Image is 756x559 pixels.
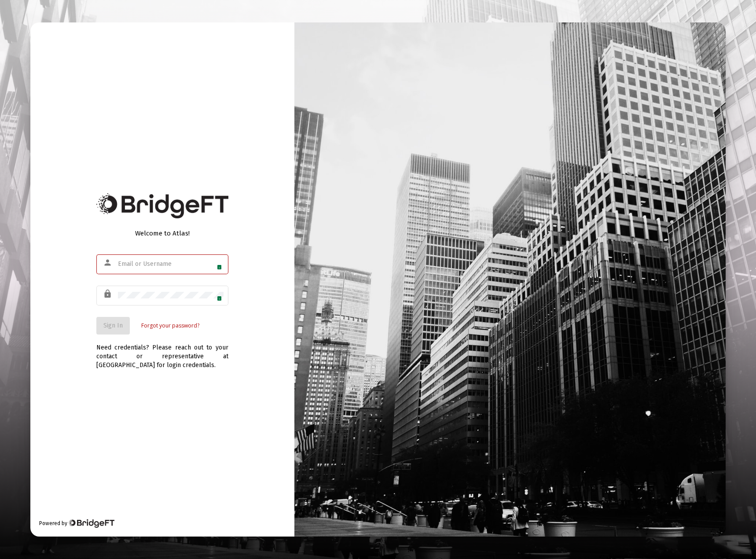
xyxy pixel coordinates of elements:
[103,257,114,268] mat-icon: person
[217,265,222,270] span: 1
[213,292,220,299] img: npw-badge-icon.svg
[118,261,224,268] input: Email or Username
[96,317,130,335] button: Sign In
[96,229,228,238] div: Welcome to Atlas!
[68,519,114,528] img: Bridge Financial Technology Logo
[217,296,222,301] span: 1
[103,289,114,299] mat-icon: lock
[103,322,123,329] span: Sign In
[96,335,228,370] div: Need credentials? Please reach out to your contact or representative at [GEOGRAPHIC_DATA] for log...
[96,193,228,218] img: Bridge Financial Technology Logo
[213,261,220,268] img: npw-badge-icon.svg
[39,519,114,528] div: Powered by
[141,321,199,330] a: Forgot your password?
